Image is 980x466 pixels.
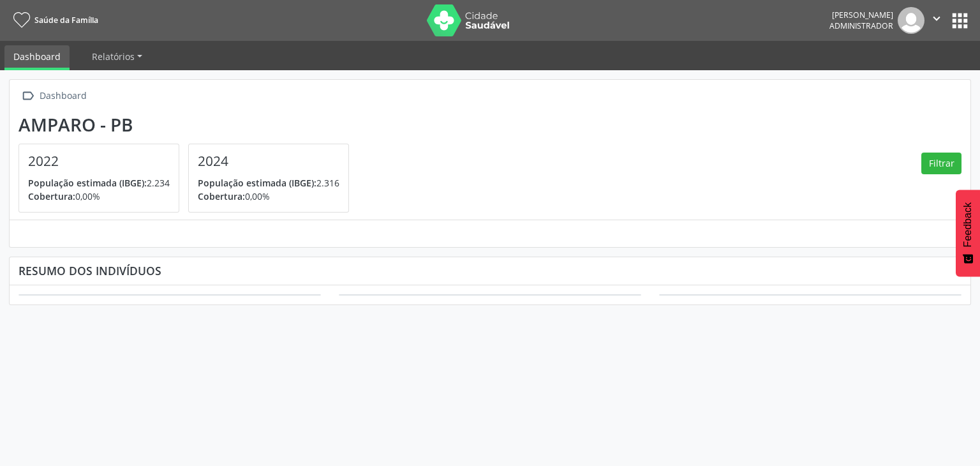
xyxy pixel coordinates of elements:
p: 2.234 [28,176,170,190]
div: [PERSON_NAME] [829,10,893,20]
span: Cobertura: [28,190,75,202]
a: Saúde da Família [9,10,98,31]
div: Dashboard [37,87,89,105]
span: Relatórios [92,50,135,63]
span: População estimada (IBGE): [198,177,316,189]
p: 0,00% [198,190,339,203]
a: Relatórios [83,45,151,68]
div: Resumo dos indivíduos [19,264,961,278]
img: img [898,7,924,34]
a:  Dashboard [19,87,89,105]
p: 2.316 [198,176,339,190]
h4: 2024 [198,153,339,169]
i:  [930,11,944,26]
span: Administrador [829,20,893,31]
p: 0,00% [28,190,170,203]
i:  [19,87,37,105]
button: Feedback - Mostrar pesquisa [956,190,980,276]
span: Saúde da Família [34,15,98,26]
a: Dashboard [4,45,70,70]
span: Feedback [962,202,974,247]
button:  [924,7,949,34]
span: População estimada (IBGE): [28,177,147,189]
span: Cobertura: [198,190,245,202]
div: Amparo - PB [19,114,358,135]
button: apps [949,10,971,32]
h4: 2022 [28,153,170,169]
button: Filtrar [921,153,961,174]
